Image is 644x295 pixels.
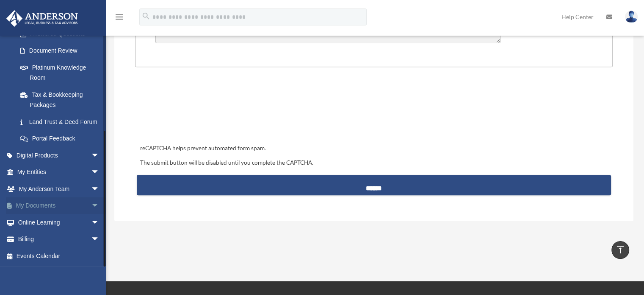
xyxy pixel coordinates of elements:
[141,11,151,21] i: search
[12,130,112,147] a: Portal Feedback
[12,86,112,113] a: Tax & Bookkeeping Packages
[6,231,112,248] a: Billingarrow_drop_down
[6,164,112,181] a: My Entitiesarrow_drop_down
[6,214,112,231] a: Online Learningarrow_drop_down
[114,15,124,22] a: menu
[6,180,112,197] a: My Anderson Teamarrow_drop_down
[91,180,108,198] span: arrow_drop_down
[12,59,112,86] a: Platinum Knowledge Room
[6,247,112,264] a: Events Calendar
[611,241,629,259] a: vertical_align_top
[615,244,625,255] i: vertical_align_top
[91,231,108,248] span: arrow_drop_down
[12,113,112,130] a: Land Trust & Deed Forum
[91,214,108,231] span: arrow_drop_down
[137,158,611,168] div: The submit button will be disabled until you complete the CAPTCHA.
[12,42,112,59] a: Document Review
[6,197,112,214] a: My Documentsarrow_drop_down
[91,164,108,181] span: arrow_drop_down
[4,10,80,27] img: Anderson Advisors Platinum Portal
[6,147,112,164] a: Digital Productsarrow_drop_down
[91,147,108,164] span: arrow_drop_down
[114,12,124,22] i: menu
[138,93,266,126] iframe: reCAPTCHA
[91,197,108,215] span: arrow_drop_down
[137,143,611,154] div: reCAPTCHA helps prevent automated form spam.
[625,11,638,23] img: User Pic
